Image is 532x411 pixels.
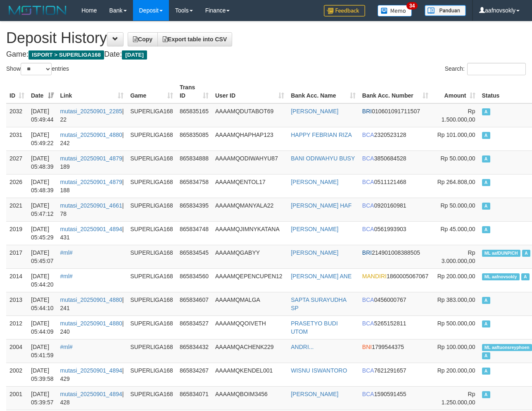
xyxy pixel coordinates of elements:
td: AAAAMQQOIVETH [212,315,287,339]
td: 2013 [6,292,28,315]
span: Approved [482,155,490,162]
td: | 428 [57,386,127,410]
span: Manually Linked by aafnovsokly [482,273,520,280]
td: [DATE] 05:47:12 [28,198,57,221]
span: Rp 100.000,00 [437,344,475,350]
td: 1860005067067 [359,268,432,292]
a: #ml# [60,344,73,350]
span: Rp 383.000,00 [437,296,475,303]
a: [PERSON_NAME] [291,391,338,397]
span: BCA [362,155,374,162]
td: 0511121468 [359,174,432,198]
img: panduan.png [425,5,466,16]
img: Feedback.jpg [324,5,365,17]
span: BRI [362,108,372,115]
td: | 240 [57,315,127,339]
span: Approved [482,297,490,304]
td: [DATE] 05:49:22 [28,127,57,151]
td: 1799544375 [359,339,432,363]
a: [PERSON_NAME] HAF [291,202,351,209]
a: [PERSON_NAME] ANE [291,273,351,280]
td: 1590591455 [359,386,432,410]
img: MOTION_logo.png [6,4,69,17]
td: SUPERLIGA168 [127,292,176,315]
span: Rp 50.000,00 [440,202,475,209]
span: Rp 50.000,00 [440,155,475,162]
td: AAAAMQBOIM3456 [212,386,287,410]
span: Rp 3.000.000,00 [442,249,475,264]
td: SUPERLIGA168 [127,339,176,363]
td: [DATE] 05:44:10 [28,292,57,315]
td: [DATE] 05:48:39 [28,174,57,198]
span: Rp 264.808,00 [437,179,475,185]
td: 865834607 [176,292,212,315]
td: [DATE] 05:44:20 [28,268,57,292]
td: [DATE] 05:39:58 [28,363,57,386]
a: [PERSON_NAME] [291,108,338,115]
td: 865834527 [176,315,212,339]
span: BCA [362,296,374,303]
span: BCA [362,226,374,232]
a: Copy [128,32,158,46]
td: 0561993903 [359,221,432,245]
a: SAPTA SURAYUDHA SP [291,296,346,311]
td: 5265152811 [359,315,432,339]
td: SUPERLIGA168 [127,151,176,174]
span: BCA [362,202,374,209]
td: SUPERLIGA168 [127,245,176,268]
td: [DATE] 05:48:39 [28,151,57,174]
a: [PERSON_NAME] [291,249,338,256]
td: 3850684528 [359,151,432,174]
th: Date: activate to sort column ascending [28,80,57,103]
td: 010601091711507 [359,103,432,127]
td: SUPERLIGA168 [127,386,176,410]
td: 7621291657 [359,363,432,386]
a: mutasi_20250901_4894 [60,226,122,232]
td: SUPERLIGA168 [127,363,176,386]
td: 2026 [6,174,28,198]
span: BCA [362,367,374,374]
span: 34 [406,2,418,10]
td: SUPERLIGA168 [127,198,176,221]
td: | 429 [57,363,127,386]
a: mutasi_20250901_4880 [60,131,122,138]
td: 865834758 [176,174,212,198]
td: 2001 [6,386,28,410]
th: Amount: activate to sort column ascending [432,80,478,103]
span: Rp 200.000,00 [437,273,475,280]
td: AAAAMQACHENK229 [212,339,287,363]
td: | 22 [57,103,127,127]
span: Approved [482,226,490,233]
a: WISNU ISWANTORO [291,367,347,374]
span: Rp 200.000,00 [437,367,475,374]
td: 865834071 [176,386,212,410]
a: #ml# [60,273,73,280]
span: Export table into CSV [163,36,227,43]
td: [DATE] 05:41:59 [28,339,57,363]
select: Showentries [21,63,52,75]
span: Rp 101.000,00 [437,131,475,138]
a: #ml# [60,249,73,256]
h1: Deposit History [6,30,526,46]
span: Approved [482,391,490,398]
a: BANI ODIWAHYU BUSY [291,155,355,162]
span: Approved [522,250,530,257]
span: Approved [482,132,490,139]
a: [PERSON_NAME] [291,179,338,185]
td: 2031 [6,127,28,151]
td: AAAAMQODIWAHYU87 [212,151,287,174]
td: 0456000767 [359,292,432,315]
td: [DATE] 05:45:29 [28,221,57,245]
span: Approved [521,273,530,280]
a: mutasi_20250901_4880 [60,320,122,327]
td: SUPERLIGA168 [127,268,176,292]
td: [DATE] 05:49:44 [28,103,57,127]
td: 2027 [6,151,28,174]
td: 2019 [6,221,28,245]
a: Export table into CSV [157,32,232,46]
td: | 241 [57,292,127,315]
input: Search: [467,63,526,75]
h4: Game: Date: [6,50,526,59]
span: BNI [362,344,372,350]
span: [DATE] [122,50,147,60]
